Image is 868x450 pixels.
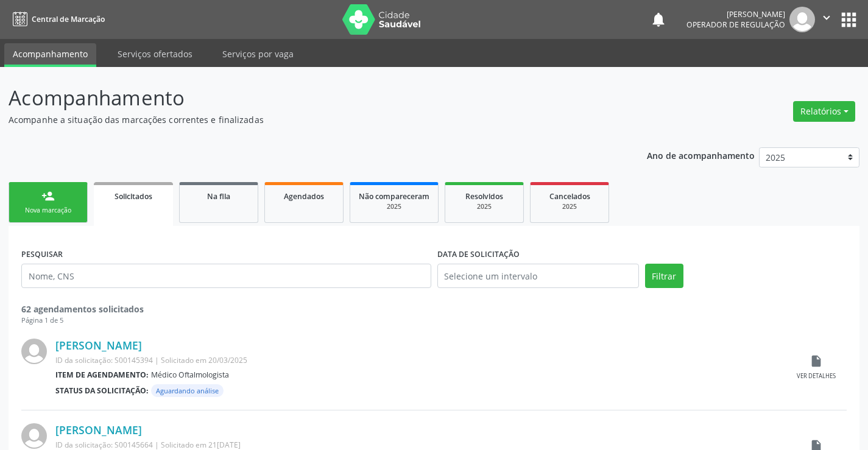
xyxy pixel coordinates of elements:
div: [PERSON_NAME] [686,9,785,19]
b: Status da solicitação: [55,385,149,396]
span: Resolvidos [465,191,503,202]
div: 2025 [359,202,429,211]
p: Acompanhamento [9,83,604,113]
span: ID da solicitação: S00145664 | [55,440,159,450]
span: Não compareceram [359,191,429,202]
strong: 62 agendamentos solicitados [21,303,144,315]
div: 2025 [539,202,600,211]
p: Acompanhe a situação das marcações correntes e finalizadas [9,113,604,126]
span: Na fila [207,191,230,202]
span: Central de Marcação [32,14,105,24]
i: insert_drive_file [810,354,823,368]
span: Médico Oftalmologista [151,370,229,380]
span: Agendados [284,191,324,202]
span: Operador de regulação [686,19,785,30]
a: [PERSON_NAME] [55,423,142,437]
button: apps [838,9,859,30]
div: person_add [41,189,55,203]
span: Solicitado em 20/03/2025 [161,355,247,365]
img: img [21,339,47,364]
label: DATA DE SOLICITAÇÃO [437,245,520,264]
div: Nova marcação [18,206,79,215]
span: Solicitado em 21[DATE] [161,440,241,450]
b: Item de agendamento: [55,370,149,380]
span: ID da solicitação: S00145394 | [55,355,159,365]
a: Serviços ofertados [109,43,201,65]
a: Acompanhamento [4,43,96,67]
span: Aguardando análise [151,384,224,397]
div: Página 1 de 5 [21,315,847,326]
button: notifications [650,11,667,28]
input: Nome, CNS [21,264,431,288]
div: 2025 [454,202,515,211]
label: PESQUISAR [21,245,63,264]
div: Ver detalhes [797,372,836,381]
i:  [820,11,833,24]
button: Relatórios [793,101,855,122]
a: [PERSON_NAME] [55,339,142,352]
img: img [789,7,815,32]
button:  [815,7,838,32]
input: Selecione um intervalo [437,264,639,288]
a: Serviços por vaga [214,43,302,65]
span: Solicitados [115,191,152,202]
p: Ano de acompanhamento [647,147,755,163]
a: Central de Marcação [9,9,105,29]
button: Filtrar [645,264,683,288]
span: Cancelados [549,191,590,202]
